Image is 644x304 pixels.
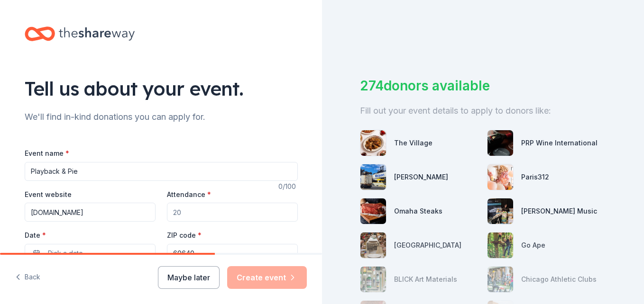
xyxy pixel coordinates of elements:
input: 20 [167,203,298,222]
label: Attendance [167,190,211,199]
img: photo for The Village [360,130,386,156]
input: Spring Fundraiser [25,162,298,181]
label: Event website [25,190,72,199]
img: photo for Alfred Music [488,198,513,224]
img: photo for Omaha Steaks [360,198,386,224]
div: We'll find in-kind donations you can apply for. [25,109,298,125]
img: photo for PRP Wine International [488,130,513,156]
button: Pick a date [25,244,156,263]
div: 274 donors available [360,76,606,96]
button: Back [15,268,40,287]
div: Tell us about your event. [25,75,298,102]
button: Maybe later [158,266,220,289]
span: Pick a date [48,248,83,259]
div: Omaha Steaks [394,206,442,217]
label: Date [25,231,156,240]
div: [PERSON_NAME] [394,171,448,183]
img: photo for Paris312 [488,164,513,190]
input: https://www... [25,203,156,222]
label: Event name [25,149,69,158]
img: photo for Matson [360,164,386,190]
div: 0 /100 [278,181,298,192]
label: ZIP code [167,231,202,240]
div: [PERSON_NAME] Music [521,206,597,217]
input: 12345 (U.S. only) [167,244,298,263]
div: The Village [394,137,432,149]
div: Paris312 [521,171,549,183]
div: Fill out your event details to apply to donors like: [360,103,606,118]
div: PRP Wine International [521,137,598,149]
